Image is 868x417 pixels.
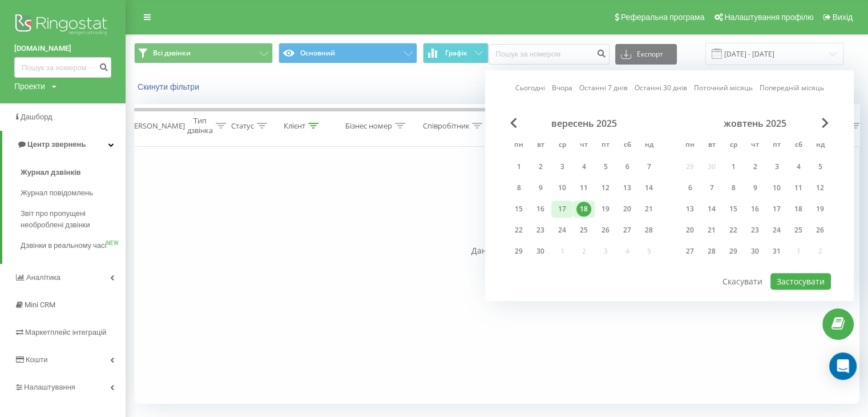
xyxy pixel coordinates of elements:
div: 9 [748,181,762,195]
div: 29 [511,244,526,259]
div: Бізнес номер [345,121,392,131]
span: Журнал повідомлень [21,187,93,199]
div: 3 [555,159,570,174]
div: пн 15 вер 2025 р. [508,201,530,218]
div: вересень 2025 [508,118,660,129]
div: нд 5 жовт 2025 р. [809,158,831,175]
span: Налаштування профілю [724,13,813,22]
div: 6 [620,159,635,174]
div: вт 2 вер 2025 р. [530,158,551,175]
div: 24 [555,223,570,238]
div: пн 8 вер 2025 р. [508,179,530,197]
div: ср 22 жовт 2025 р. [722,222,744,239]
div: 21 [704,223,719,238]
div: пт 24 жовт 2025 р. [766,222,788,239]
div: 25 [791,223,806,238]
div: 9 [533,181,548,195]
button: Експорт [615,44,677,65]
span: Дашборд [21,113,53,121]
div: чт 18 вер 2025 р. [573,201,595,218]
abbr: четвер [746,137,764,154]
abbr: неділя [640,137,657,154]
div: 28 [641,223,656,238]
span: Next Month [822,118,829,128]
div: 20 [620,202,635,216]
div: 22 [726,223,741,238]
div: 4 [576,159,591,174]
div: ср 29 жовт 2025 р. [722,243,744,260]
div: 4 [791,159,806,174]
button: Скасувати [716,273,769,290]
div: пт 3 жовт 2025 р. [766,158,788,175]
div: вт 28 жовт 2025 р. [701,243,722,260]
div: 13 [620,181,635,195]
span: Кошти [26,355,47,364]
div: 24 [769,223,784,238]
div: Проекти [14,81,45,92]
div: 17 [769,202,784,216]
div: вт 9 вер 2025 р. [530,179,551,197]
div: пт 26 вер 2025 р. [595,222,616,239]
div: 10 [769,181,784,195]
div: ср 8 жовт 2025 р. [722,179,744,197]
div: вт 23 вер 2025 р. [530,222,551,239]
img: Ringostat logo [14,11,111,40]
div: 11 [576,181,591,195]
button: Всі дзвінки [134,43,273,63]
div: 26 [598,223,613,238]
div: чт 23 жовт 2025 р. [744,222,766,239]
span: Previous Month [510,118,517,128]
div: сб 25 жовт 2025 р. [788,222,809,239]
div: пн 22 вер 2025 р. [508,222,530,239]
input: Пошук за номером [14,57,111,78]
div: пн 6 жовт 2025 р. [679,179,701,197]
span: Журнал дзвінків [21,167,81,178]
abbr: середа [725,137,742,154]
span: Маркетплейс інтеграцій [25,328,107,336]
div: Open Intercom Messenger [829,352,857,380]
div: пн 29 вер 2025 р. [508,243,530,260]
a: [DOMAIN_NAME] [14,43,111,54]
div: 13 [683,202,697,216]
abbr: понеділок [510,137,527,154]
a: Попередній місяць [760,83,824,94]
span: Налаштування [24,383,75,391]
div: ср 17 вер 2025 р. [551,201,573,218]
div: 1 [726,159,741,174]
a: Останні 7 днів [579,83,628,94]
div: 18 [576,202,591,216]
div: пн 27 жовт 2025 р. [679,243,701,260]
div: пт 10 жовт 2025 р. [766,179,788,197]
div: [PERSON_NAME] [127,121,185,131]
div: ср 1 жовт 2025 р. [722,158,744,175]
div: пт 5 вер 2025 р. [595,158,616,175]
div: ср 24 вер 2025 р. [551,222,573,239]
div: жовтень 2025 [679,118,831,129]
div: нд 26 жовт 2025 р. [809,222,831,239]
input: Пошук за номером [488,44,609,65]
div: 14 [641,181,656,195]
div: 5 [598,159,613,174]
div: чт 30 жовт 2025 р. [744,243,766,260]
button: Графік [423,43,488,63]
div: пт 31 жовт 2025 р. [766,243,788,260]
div: 7 [641,159,656,174]
button: Застосувати [770,273,831,290]
div: вт 21 жовт 2025 р. [701,222,722,239]
div: 5 [813,159,827,174]
div: 16 [533,202,548,216]
span: Аналiтика [26,273,60,282]
div: нд 14 вер 2025 р. [638,179,660,197]
div: 28 [704,244,719,259]
div: пн 13 жовт 2025 р. [679,201,701,218]
abbr: неділя [812,137,829,154]
div: 10 [555,181,570,195]
button: Основний [278,43,417,63]
div: 18 [791,202,806,216]
a: Журнал дзвінків [21,162,126,183]
div: 15 [726,202,741,216]
div: 8 [726,181,741,195]
div: ср 3 вер 2025 р. [551,158,573,175]
div: 20 [683,223,697,238]
div: нд 19 жовт 2025 р. [809,201,831,218]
